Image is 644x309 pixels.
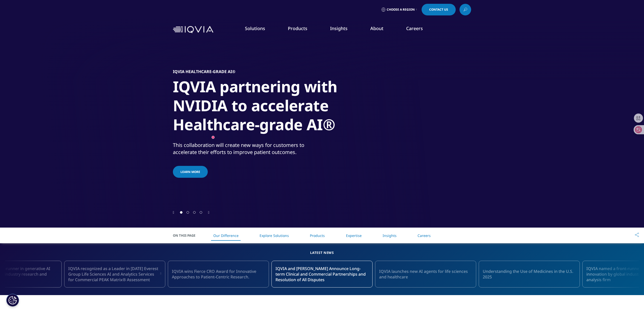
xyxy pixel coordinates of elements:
[406,25,423,31] a: Careers
[346,233,362,238] a: Expertise
[213,233,239,238] a: Our Difference
[375,261,476,288] a: IQVIA launches new AI agents for life sciences and healthcare
[418,233,431,238] a: Careers
[168,261,269,288] div: 18 / 18
[193,211,196,214] span: Go to slide 3
[187,211,189,214] span: Go to slide 2
[64,261,165,288] a: IQVIA recognized as a Leader in [DATE] Everest Group Life Sciences AI and Analytics Services for ...
[383,233,397,238] a: Insights
[172,269,265,280] span: IQVIA wins Fierce CRO Award for Innovative Approaches to Patient-Centric Research.
[208,210,209,215] div: Next slide
[6,294,19,306] button: Cookie 设置
[5,250,639,256] h5: Latest News
[173,233,201,238] span: On This Page
[168,261,269,288] a: IQVIA wins Fierce CRO Award for Innovative Approaches to Patient-Centric Research.
[173,69,235,74] h5: IQVIA Healthcare-grade AI®
[180,211,182,214] span: Go to slide 1
[271,261,373,288] div: 1 / 18
[173,166,208,178] a: Learn more
[479,261,580,288] div: 3 / 18
[479,261,580,288] a: Understanding the Use of Medicines in the U.S. 2025
[370,25,383,31] a: About
[68,266,160,282] span: IQVIA recognized as a Leader in [DATE] Everest Group Life Sciences AI and Analytics Services for ...
[275,266,369,282] span: IQVIA and [PERSON_NAME] Announce Long-term Clinical and Commercial Partnerships and Resolution of...
[422,4,456,15] a: Contact Us
[310,233,325,238] a: Products
[330,25,348,31] a: Insights
[173,142,321,156] div: This collaboration will create new ways for customers to accelerate their efforts to improve pati...
[215,18,471,41] nav: Primary
[64,261,165,288] div: 17 / 18
[180,170,200,174] span: Learn more
[288,25,307,31] a: Products
[387,8,415,12] span: Choose a Region
[271,261,373,288] a: IQVIA and [PERSON_NAME] Announce Long-term Clinical and Commercial Partnerships and Resolution of...
[200,211,202,214] span: Go to slide 4
[375,261,476,288] div: 2 / 18
[173,77,362,137] h1: IQVIA partnering with NVIDIA to accelerate Healthcare-grade AI®
[379,269,472,280] span: IQVIA launches new AI agents for life sciences and healthcare
[173,26,213,33] img: IQVIA Healthcare Information Technology and Pharma Clinical Research Company
[260,233,289,238] a: Explore Solutions
[483,269,576,280] span: Understanding the Use of Medicines in the U.S. 2025
[245,25,265,31] a: Solutions
[173,38,471,210] div: 1 / 4
[429,8,448,11] span: Contact Us
[173,210,174,215] div: Previous slide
